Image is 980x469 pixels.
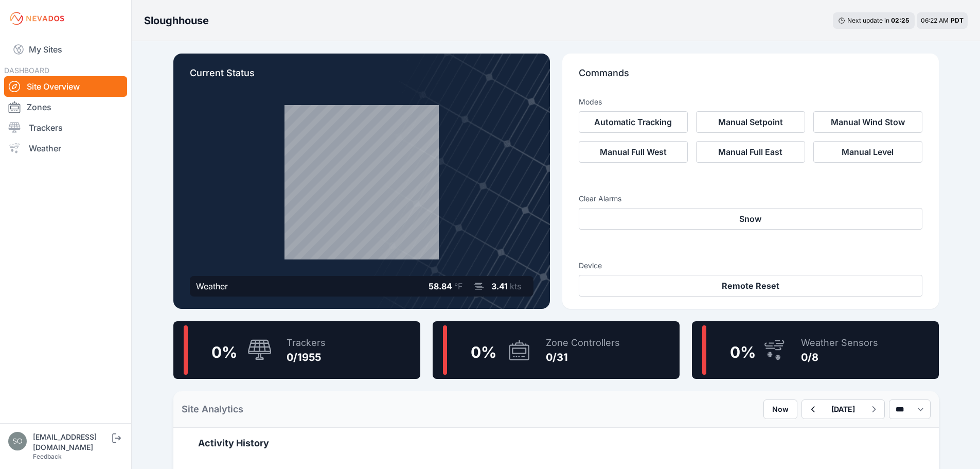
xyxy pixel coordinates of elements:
[4,76,127,97] a: Site Overview
[173,321,420,379] a: 0%Trackers0/1955
[579,275,922,297] button: Remote Reset
[33,453,62,460] a: Feedback
[144,13,209,28] h3: Sloughhouse
[190,66,533,89] p: Current Status
[579,260,922,271] h3: Device
[763,399,797,419] button: Now
[579,97,602,107] h3: Modes
[4,117,127,138] a: Trackers
[287,336,326,350] div: Trackers
[8,432,27,450] img: solarae@invenergy.com
[801,336,878,350] div: Weather Sensors
[144,7,209,34] nav: Breadcrumb
[692,321,939,379] a: 0%Weather Sensors0/8
[813,111,922,133] button: Manual Wind Stow
[891,16,910,25] div: 02 : 25
[433,321,680,379] a: 0%Zone Controllers0/31
[546,336,620,350] div: Zone Controllers
[579,111,688,133] button: Automatic Tracking
[730,343,756,361] span: 0 %
[8,10,66,27] img: Nevados
[454,281,462,291] span: °F
[546,350,620,364] div: 0/31
[951,16,964,24] span: PDT
[801,350,878,364] div: 0/8
[847,16,889,24] span: Next update in
[198,436,914,450] h2: Activity History
[471,343,496,361] span: 0 %
[921,16,949,24] span: 06:22 AM
[4,37,127,62] a: My Sites
[33,432,110,453] div: [EMAIL_ADDRESS][DOMAIN_NAME]
[696,141,805,163] button: Manual Full East
[579,66,922,89] p: Commands
[287,350,326,364] div: 0/1955
[211,343,237,361] span: 0 %
[696,111,805,133] button: Manual Setpoint
[579,141,688,163] button: Manual Full West
[4,66,49,75] span: DASHBOARD
[579,208,922,230] button: Snow
[813,141,922,163] button: Manual Level
[182,402,243,416] h2: Site Analytics
[510,281,521,291] span: kts
[429,281,452,291] span: 58.84
[491,281,508,291] span: 3.41
[823,400,863,419] button: [DATE]
[579,194,922,204] h3: Clear Alarms
[4,138,127,159] a: Weather
[196,280,228,292] div: Weather
[4,97,127,117] a: Zones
